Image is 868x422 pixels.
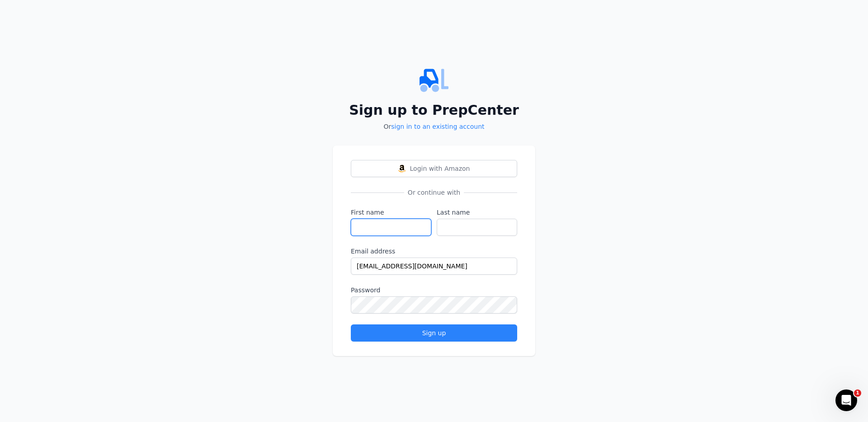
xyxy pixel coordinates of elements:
[835,389,857,411] iframe: Intercom live chat
[333,122,535,131] p: Or
[391,123,484,130] a: sign in to an existing account
[854,389,861,397] span: 1
[333,102,535,118] h2: Sign up to PrepCenter
[351,208,431,217] label: First name
[359,328,509,338] div: Sign up
[351,286,517,295] label: Password
[333,66,535,95] img: PrepCenter
[351,324,517,342] button: Sign up
[351,160,517,177] button: Login with AmazonLogin with Amazon
[410,164,470,173] span: Login with Amazon
[404,188,464,197] span: Or continue with
[437,208,517,217] label: Last name
[351,247,517,256] label: Email address
[398,165,406,172] img: Login with Amazon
